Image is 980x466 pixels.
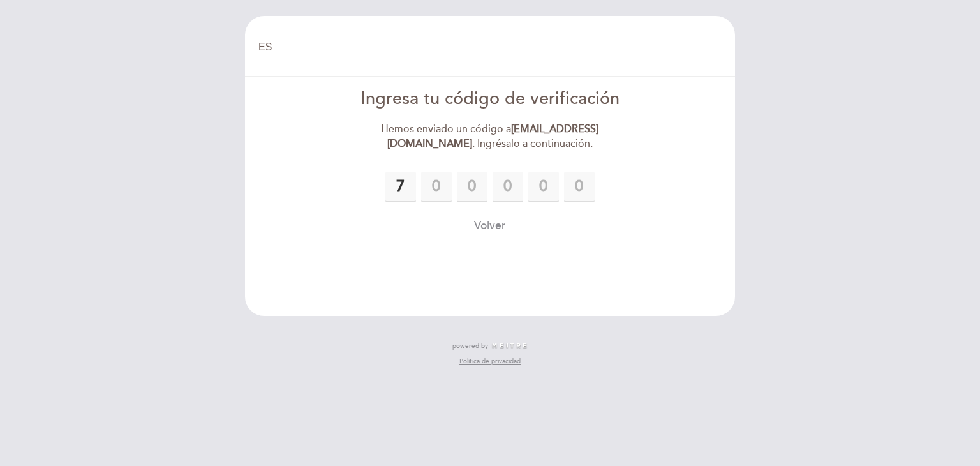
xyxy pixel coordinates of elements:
div: Ingresa tu código de verificación [344,87,637,112]
a: Política de privacidad [459,357,521,366]
span: powered by [452,342,488,350]
input: 0 [564,172,595,202]
a: powered by [452,342,528,350]
input: 0 [528,172,559,202]
strong: [EMAIL_ADDRESS][DOMAIN_NAME] [387,123,599,150]
input: 0 [493,172,523,202]
input: 0 [385,172,416,202]
input: 0 [457,172,487,202]
img: MEITRE [491,343,528,349]
button: Volver [474,218,506,234]
input: 0 [421,172,452,202]
div: Hemos enviado un código a . Ingrésalo a continuación. [344,122,637,151]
